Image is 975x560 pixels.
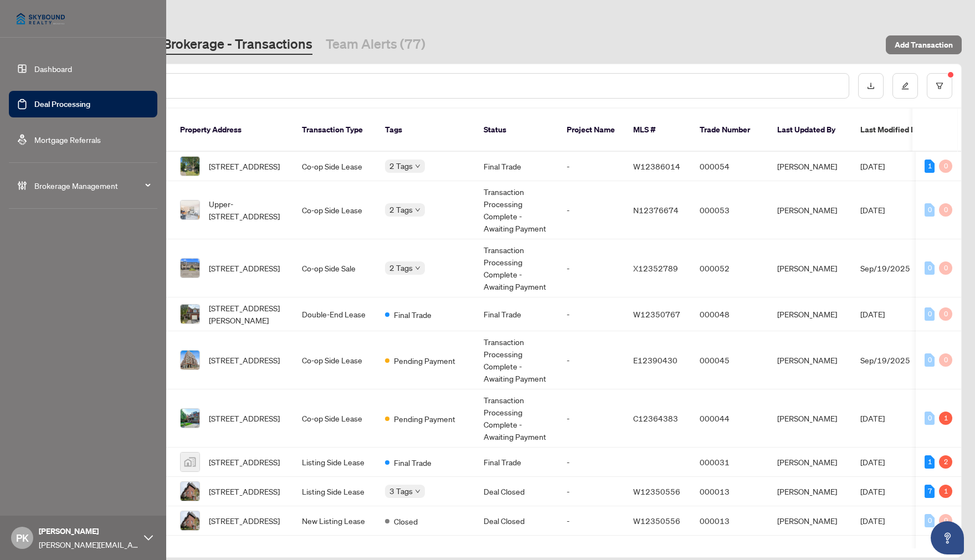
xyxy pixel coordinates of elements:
[415,163,420,169] span: down
[558,181,624,239] td: -
[860,457,885,467] span: [DATE]
[293,297,376,331] td: Double-End Lease
[209,515,280,527] span: [STREET_ADDRESS]
[860,161,885,171] span: [DATE]
[925,307,935,321] div: 0
[389,203,413,216] span: 2 Tags
[691,297,768,331] td: 000048
[768,389,851,448] td: [PERSON_NAME]
[691,477,768,506] td: 000013
[931,521,964,554] button: Open asap
[851,109,951,152] th: Last Modified Date
[768,297,851,331] td: [PERSON_NAME]
[558,239,624,297] td: -
[58,35,312,55] a: Skybound Realty, Brokerage - Transactions
[633,161,680,171] span: W12386014
[925,455,935,469] div: 1
[768,477,851,506] td: [PERSON_NAME]
[293,448,376,477] td: Listing Side Lease
[939,514,952,527] div: 0
[925,485,935,498] div: 7
[394,413,455,425] span: Pending Payment
[475,239,558,297] td: Transaction Processing Complete - Awaiting Payment
[936,82,943,90] span: filter
[209,262,280,274] span: [STREET_ADDRESS]
[181,305,199,323] img: thumbnail-img
[209,412,280,424] span: [STREET_ADDRESS]
[860,205,885,215] span: [DATE]
[939,455,952,469] div: 2
[939,485,952,498] div: 1
[475,152,558,181] td: Final Trade
[389,485,413,497] span: 3 Tags
[39,538,138,551] span: [PERSON_NAME][EMAIL_ADDRESS][DOMAIN_NAME]
[558,389,624,448] td: -
[209,354,280,366] span: [STREET_ADDRESS]
[181,259,199,278] img: thumbnail-img
[389,160,413,172] span: 2 Tags
[475,477,558,506] td: Deal Closed
[415,265,420,271] span: down
[209,302,284,326] span: [STREET_ADDRESS][PERSON_NAME]
[892,73,918,99] button: edit
[475,109,558,152] th: Status
[768,239,851,297] td: [PERSON_NAME]
[860,486,885,496] span: [DATE]
[691,389,768,448] td: 000044
[293,477,376,506] td: Listing Side Lease
[860,263,910,273] span: Sep/19/2025
[633,263,678,273] span: X12352789
[209,160,280,172] span: [STREET_ADDRESS]
[691,506,768,536] td: 000013
[925,203,935,217] div: 0
[326,35,425,55] a: Team Alerts (77)
[860,309,885,319] span: [DATE]
[293,181,376,239] td: Co-op Side Lease
[475,448,558,477] td: Final Trade
[939,261,952,275] div: 0
[34,135,101,145] a: Mortgage Referrals
[475,297,558,331] td: Final Trade
[691,181,768,239] td: 000053
[293,506,376,536] td: New Listing Lease
[394,456,432,469] span: Final Trade
[558,448,624,477] td: -
[34,64,72,74] a: Dashboard
[691,109,768,152] th: Trade Number
[768,448,851,477] td: [PERSON_NAME]
[181,409,199,428] img: thumbnail-img
[171,109,293,152] th: Property Address
[415,207,420,213] span: down
[939,160,952,173] div: 0
[633,486,680,496] span: W12350556
[633,205,679,215] span: N12376674
[181,482,199,501] img: thumbnail-img
[860,413,885,423] span: [DATE]
[558,331,624,389] td: -
[39,525,138,537] span: [PERSON_NAME]
[181,157,199,176] img: thumbnail-img
[691,152,768,181] td: 000054
[691,239,768,297] td: 000052
[860,516,885,526] span: [DATE]
[9,6,73,32] img: logo
[293,331,376,389] td: Co-op Side Lease
[293,152,376,181] td: Co-op Side Lease
[925,261,935,275] div: 0
[34,99,90,109] a: Deal Processing
[624,109,691,152] th: MLS #
[558,109,624,152] th: Project Name
[886,35,962,54] button: Add Transaction
[475,181,558,239] td: Transaction Processing Complete - Awaiting Payment
[475,389,558,448] td: Transaction Processing Complete - Awaiting Payment
[925,353,935,367] div: 0
[475,506,558,536] td: Deal Closed
[691,448,768,477] td: 000031
[181,201,199,219] img: thumbnail-img
[293,389,376,448] td: Co-op Side Lease
[181,511,199,530] img: thumbnail-img
[927,73,952,99] button: filter
[925,412,935,425] div: 0
[633,516,680,526] span: W12350556
[768,331,851,389] td: [PERSON_NAME]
